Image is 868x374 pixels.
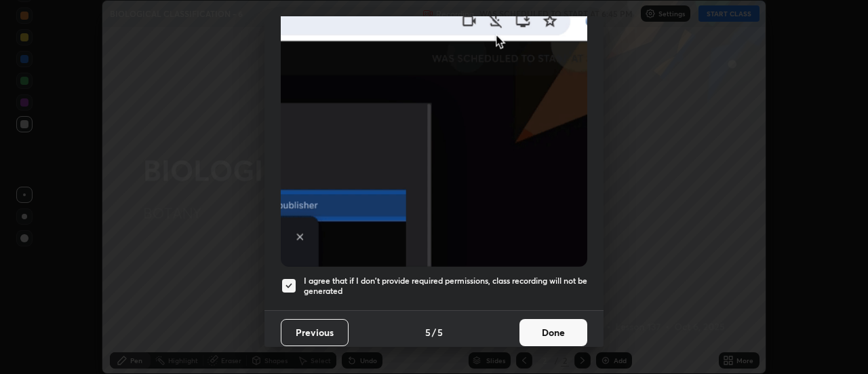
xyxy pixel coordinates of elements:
[304,276,587,297] h5: I agree that if I don't provide required permissions, class recording will not be generated
[432,325,436,339] h4: /
[425,325,431,339] h4: 5
[437,325,443,339] h4: 5
[519,319,587,346] button: Done
[281,319,349,346] button: Previous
